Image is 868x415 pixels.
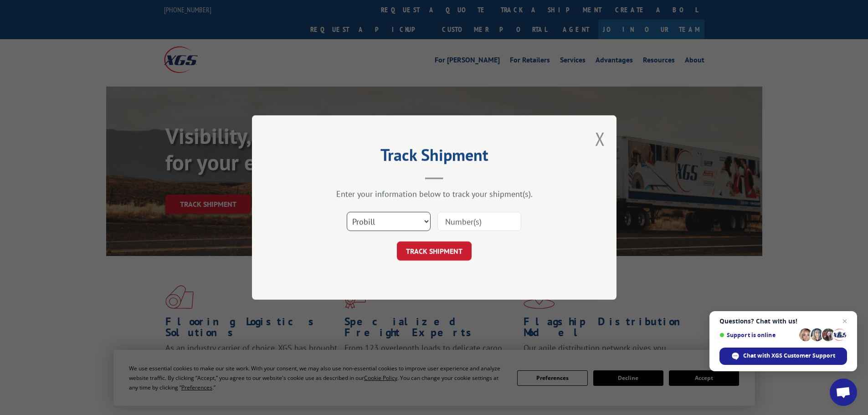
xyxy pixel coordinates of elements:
[298,189,571,199] div: Enter your information below to track your shipment(s).
[839,316,850,327] span: Close chat
[719,348,847,365] div: Chat with XGS Customer Support
[437,212,521,231] input: Number(s)
[830,379,857,406] div: Open chat
[595,127,605,151] button: Close modal
[743,352,835,360] span: Chat with XGS Customer Support
[719,332,796,338] span: Support is online
[298,149,571,166] h2: Track Shipment
[397,241,472,261] button: TRACK SHIPMENT
[719,318,847,325] span: Questions? Chat with us!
